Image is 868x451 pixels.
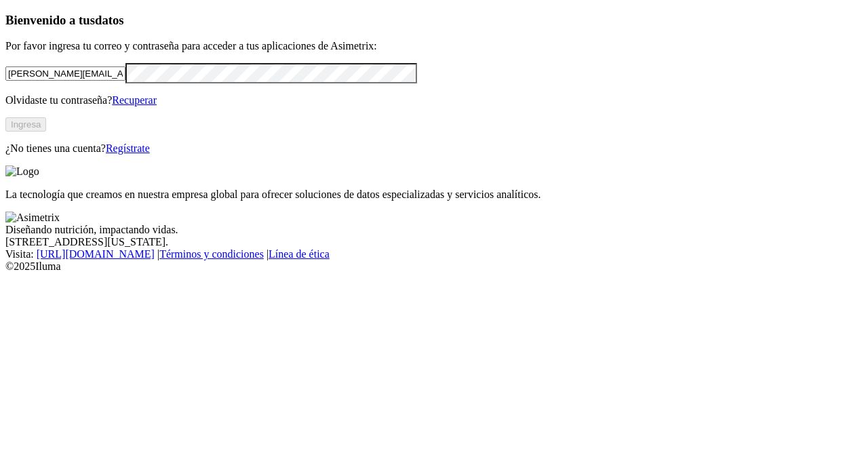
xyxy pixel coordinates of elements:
[5,94,863,106] p: Olvidaste tu contraseña?
[5,66,125,81] input: Tu correo
[269,248,330,260] a: Línea de ética
[5,40,863,52] p: Por favor ingresa tu correo y contraseña para acceder a tus aplicaciones de Asimetrix:
[112,94,157,106] a: Recuperar
[5,189,863,201] p: La tecnología que creamos en nuestra empresa global para ofrecer soluciones de datos especializad...
[5,248,863,260] div: Visita : | |
[95,13,124,27] span: datos
[5,260,863,273] div: © 2025 Iluma
[159,248,264,260] a: Términos y condiciones
[5,13,863,28] h3: Bienvenido a tus
[5,236,863,248] div: [STREET_ADDRESS][US_STATE].
[5,117,46,132] button: Ingresa
[5,224,863,236] div: Diseñando nutrición, impactando vidas.
[5,142,863,155] p: ¿No tienes una cuenta?
[106,142,150,154] a: Regístrate
[5,165,39,178] img: Logo
[5,212,60,224] img: Asimetrix
[37,248,155,260] a: [URL][DOMAIN_NAME]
